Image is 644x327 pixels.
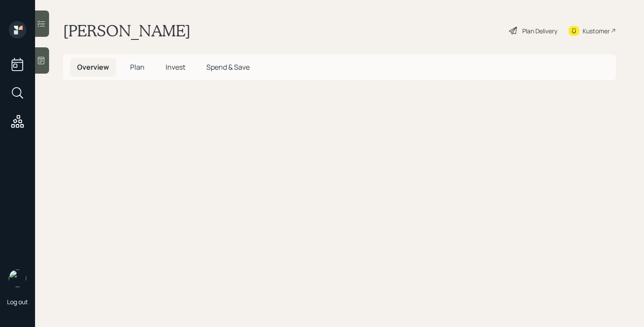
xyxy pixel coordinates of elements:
[9,270,26,287] img: retirable_logo.png
[77,62,109,72] span: Overview
[166,62,185,72] span: Invest
[130,62,145,72] span: Plan
[583,26,610,36] div: Kustomer
[63,21,191,40] h1: [PERSON_NAME]
[7,298,28,306] div: Log out
[206,62,250,72] span: Spend & Save
[522,26,557,36] div: Plan Delivery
